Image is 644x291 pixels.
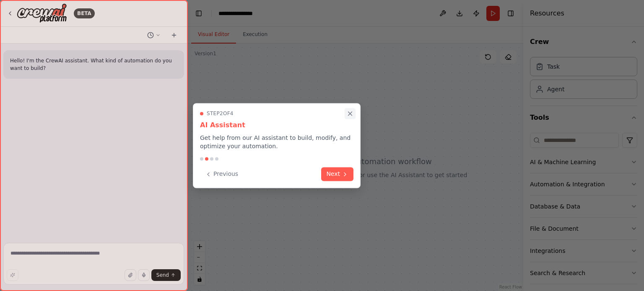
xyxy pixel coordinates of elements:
span: Step 2 of 4 [207,110,234,117]
h3: AI Assistant [200,120,353,130]
button: Close walkthrough [345,108,356,119]
button: Next [321,167,353,181]
button: Previous [200,167,243,181]
p: Get help from our AI assistant to build, modify, and optimize your automation. [200,134,353,150]
button: Hide left sidebar [193,8,205,19]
